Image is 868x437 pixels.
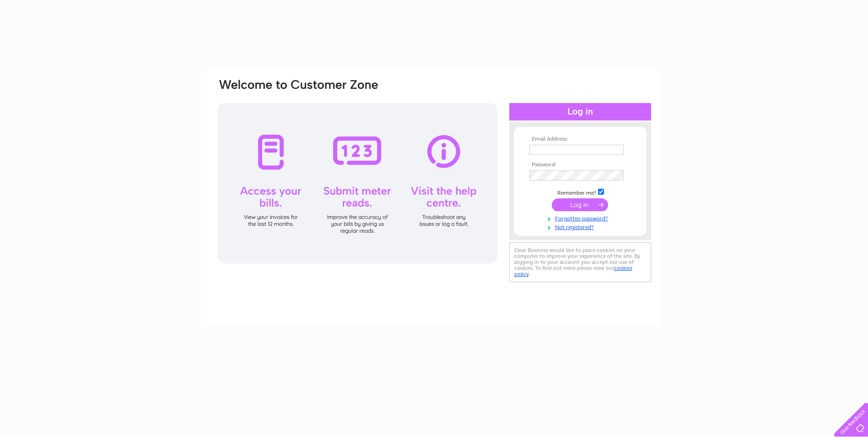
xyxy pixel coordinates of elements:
[514,265,632,277] a: cookies policy
[527,136,633,142] th: Email Address:
[527,162,633,168] th: Password:
[529,222,633,231] a: Not registered?
[552,198,608,211] input: Submit
[529,213,633,222] a: Forgotten password?
[527,187,633,197] td: Remember me?
[509,242,651,282] div: Clear Business would like to place cookies on your computer to improve your experience of the sit...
